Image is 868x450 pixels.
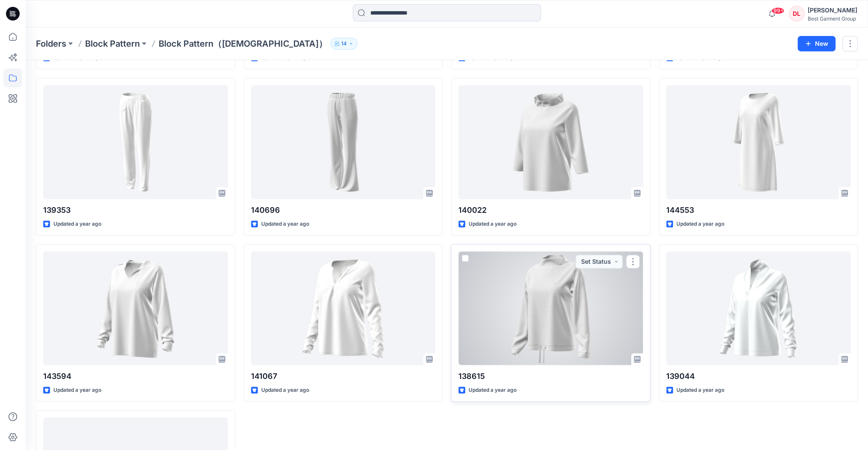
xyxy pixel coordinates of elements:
[458,251,643,365] a: 138615
[251,204,436,216] p: 140696
[469,386,517,395] p: Updated a year ago
[676,386,724,395] p: Updated a year ago
[36,38,66,50] a: Folders
[341,39,347,48] p: 14
[797,36,836,51] button: New
[43,204,228,216] p: 139353
[43,251,228,365] a: 143594
[458,370,643,382] p: 138615
[43,370,228,382] p: 143594
[331,38,357,50] button: 14
[676,220,724,229] p: Updated a year ago
[808,5,857,15] div: [PERSON_NAME]
[666,370,851,382] p: 139044
[43,85,228,199] a: 139353
[458,204,643,216] p: 140022
[261,386,309,395] p: Updated a year ago
[53,220,101,229] p: Updated a year ago
[469,220,517,229] p: Updated a year ago
[251,85,436,199] a: 140696
[159,38,327,50] p: Block Pattern（[DEMOGRAPHIC_DATA]）
[53,386,101,395] p: Updated a year ago
[666,251,851,365] a: 139044
[251,370,436,382] p: 141067
[458,85,643,199] a: 140022
[85,38,140,50] a: Block Pattern
[261,220,309,229] p: Updated a year ago
[789,6,804,21] div: DL
[666,85,851,199] a: 144553
[808,15,857,22] div: Best Garment Group
[771,7,784,14] span: 99+
[251,251,436,365] a: 141067
[666,204,851,216] p: 144553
